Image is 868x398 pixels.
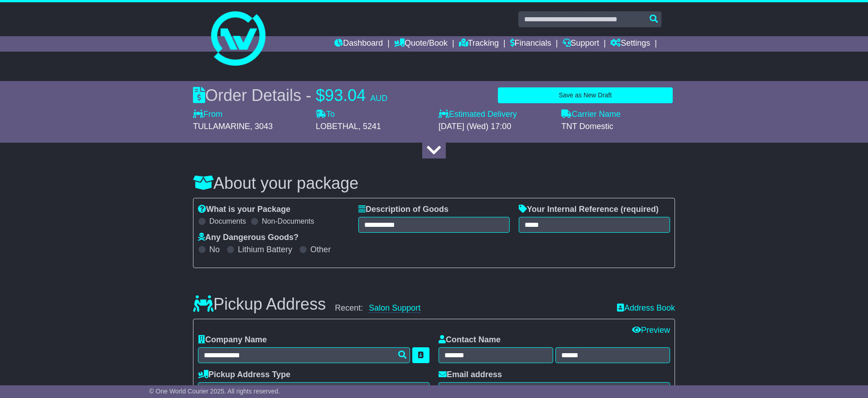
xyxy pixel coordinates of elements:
[193,86,387,105] div: Order Details -
[198,370,290,380] label: Pickup Address Type
[439,122,552,132] div: [DATE] (Wed) 17:00
[561,110,621,120] label: Carrier Name
[238,245,292,255] label: Lithium Battery
[459,36,499,52] a: Tracking
[439,110,552,120] label: Estimated Delivery
[325,86,366,105] span: 93.04
[193,110,222,120] label: From
[250,122,273,131] span: , 3043
[561,122,675,132] div: TNT Domestic
[335,303,608,313] div: Recent:
[193,295,326,313] h3: Pickup Address
[358,122,381,131] span: , 5241
[617,303,675,313] a: Address Book
[632,326,670,335] a: Preview
[439,370,502,380] label: Email address
[310,245,331,255] label: Other
[369,303,420,313] a: Salon Support
[563,36,599,52] a: Support
[262,217,314,225] label: Non-Documents
[198,335,267,345] label: Company Name
[370,94,387,103] span: AUD
[316,86,325,105] span: $
[510,36,551,52] a: Financials
[198,233,299,243] label: Any Dangerous Goods?
[439,335,501,345] label: Contact Name
[334,36,383,52] a: Dashboard
[519,205,659,215] label: Your Internal Reference (required)
[209,245,220,255] label: No
[394,36,448,52] a: Quote/Book
[209,217,246,225] label: Documents
[498,87,673,103] button: Save as New Draft
[610,36,650,52] a: Settings
[149,388,280,395] span: © One World Courier 2025. All rights reserved.
[358,205,448,215] label: Description of Goods
[316,110,335,120] label: To
[193,122,250,131] span: TULLAMARINE
[316,122,358,131] span: LOBETHAL
[198,205,290,215] label: What is your Package
[193,174,675,192] h3: About your package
